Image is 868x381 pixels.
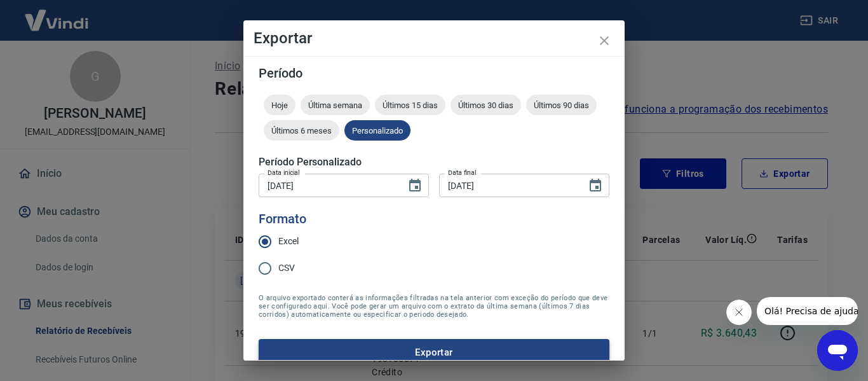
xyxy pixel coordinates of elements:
[583,173,608,198] button: Choose date, selected date is 31 de jan de 2025
[259,156,609,169] h5: Período Personalizado
[264,120,339,141] div: Últimos 6 meses
[264,126,339,135] span: Últimos 6 meses
[259,339,609,366] button: Exportar
[301,100,370,110] span: Última semana
[757,297,858,325] iframe: Mensagem da empresa
[375,95,445,115] div: Últimos 15 dias
[726,300,752,325] iframe: Fechar mensagem
[817,330,858,371] iframe: Botão para abrir a janela de mensagens
[451,95,521,115] div: Últimos 30 dias
[259,294,609,319] span: O arquivo exportado conterá as informações filtradas na tela anterior com exceção do período que ...
[268,168,300,177] label: Data inicial
[278,261,295,275] span: CSV
[451,100,521,110] span: Últimos 30 dias
[259,67,609,80] h5: Período
[526,95,597,115] div: Últimos 90 dias
[439,174,578,197] input: DD/MM/YYYY
[259,210,306,228] legend: Formato
[448,168,477,177] label: Data final
[264,100,295,110] span: Hoje
[526,100,597,110] span: Últimos 90 dias
[259,174,397,197] input: DD/MM/YYYY
[254,31,614,46] h4: Exportar
[402,173,428,198] button: Choose date, selected date is 1 de jan de 2025
[8,9,107,19] span: Olá! Precisa de ajuda?
[344,126,410,135] span: Personalizado
[375,100,445,110] span: Últimos 15 dias
[301,95,370,115] div: Última semana
[278,235,299,248] span: Excel
[589,25,620,56] button: close
[344,120,410,141] div: Personalizado
[264,95,295,115] div: Hoje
